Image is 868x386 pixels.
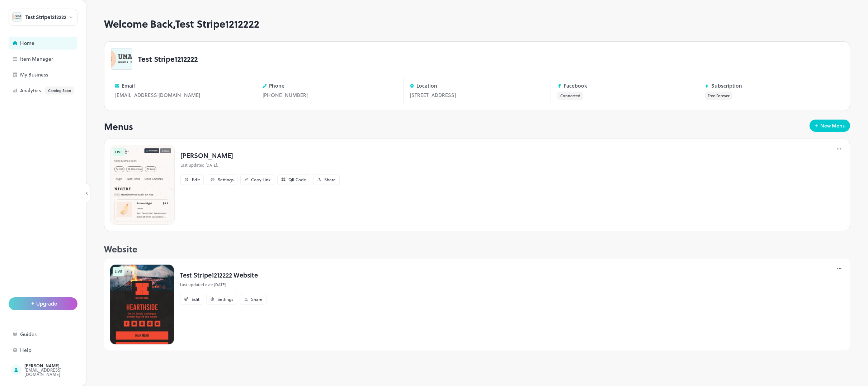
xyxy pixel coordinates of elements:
[36,301,57,307] span: Upgrade
[810,120,850,132] button: New Menu
[410,91,544,99] div: [STREET_ADDRESS]
[24,368,92,376] div: [EMAIL_ADDRESS][DOMAIN_NAME]
[192,297,199,301] div: Edit
[180,282,266,288] p: Last updated over [DATE].
[115,91,249,99] div: [EMAIL_ADDRESS][DOMAIN_NAME]
[20,56,92,61] div: Item Manager
[20,72,92,77] div: My Business
[20,348,92,353] div: Help
[263,91,397,99] div: [PHONE_NUMBER]
[24,363,92,368] div: [PERSON_NAME]
[288,177,306,182] div: QR Code
[180,270,266,280] p: Test Stripe1212222 Website
[45,87,74,94] div: Coming Soon
[111,48,132,69] img: avatar
[122,83,135,88] p: Email
[138,55,198,62] p: Test Stripe1212222
[180,150,340,160] p: [PERSON_NAME]
[705,92,732,100] button: Free Forever
[110,145,175,225] img: 175453586170838guixqlrg7.png
[113,267,124,276] div: LIVE
[217,297,233,301] div: Settings
[25,15,66,20] div: Test Stripe1212222
[104,18,850,30] h1: Welcome Back, Test Stripe1212222
[251,297,263,301] div: Share
[324,177,336,182] div: Share
[20,332,92,337] div: Guides
[104,243,850,256] div: Website
[20,41,92,46] div: Home
[104,120,133,133] p: Menus
[218,177,233,182] div: Settings
[564,83,587,88] p: Facebook
[113,148,125,156] div: LIVE
[110,264,174,345] img: 3.jpeg
[269,83,284,88] p: Phone
[20,87,92,94] div: Analytics
[13,13,21,21] img: avatar
[180,162,340,168] p: Last updated [DATE].
[251,177,270,182] div: Copy Link
[557,92,583,100] button: Connected
[820,123,846,128] div: New Menu
[711,83,742,88] p: Subscription
[416,83,437,88] p: Location
[192,177,200,182] div: Edit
